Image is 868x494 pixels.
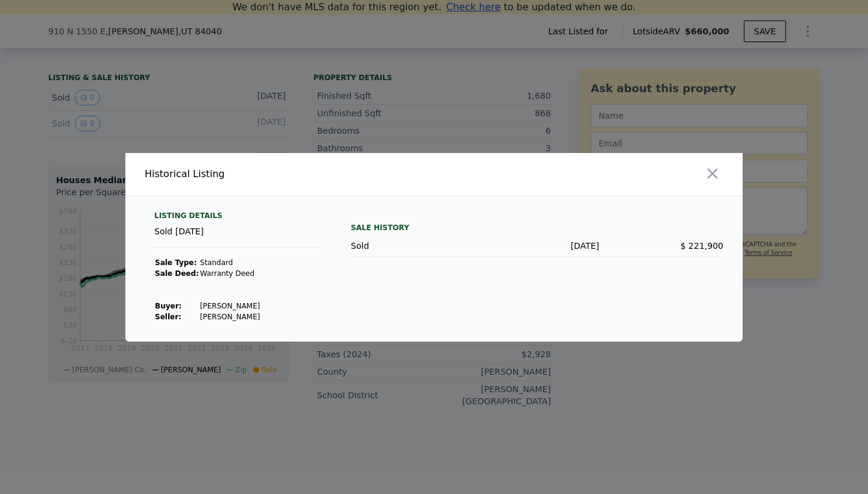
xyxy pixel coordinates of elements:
[200,257,261,268] td: Standard
[681,241,723,251] span: $ 221,900
[155,269,199,278] strong: Sale Deed:
[200,301,261,311] td: [PERSON_NAME]
[155,313,181,321] strong: Seller :
[351,240,475,252] div: Sold
[475,240,599,252] div: [DATE]
[351,220,723,235] div: Sale History
[154,225,322,248] div: Sold [DATE]
[155,302,181,310] strong: Buyer :
[145,167,429,181] div: Historical Listing
[200,311,261,322] td: [PERSON_NAME]
[155,258,197,267] strong: Sale Type:
[154,211,322,225] div: Listing Details
[200,268,261,279] td: Warranty Deed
